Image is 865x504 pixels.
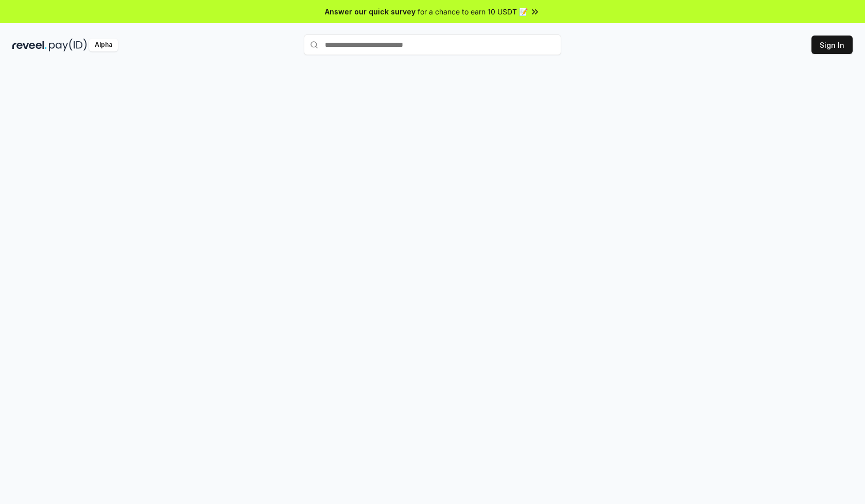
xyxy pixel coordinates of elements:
[418,6,528,17] span: for a chance to earn 10 USDT 📝
[89,39,118,51] div: Alpha
[12,39,47,51] img: reveel_dark
[49,39,87,51] img: pay_id
[811,36,853,54] button: Sign In
[325,6,416,17] span: Answer our quick survey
